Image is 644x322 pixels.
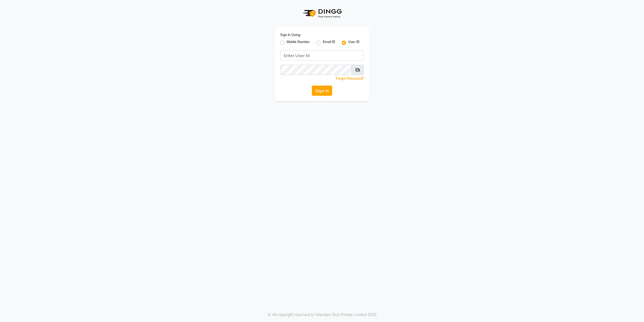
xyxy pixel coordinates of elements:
label: Mobile Number [287,40,310,46]
input: Username [280,50,364,61]
label: Sign In Using: [280,33,301,37]
button: Sign In [312,86,332,96]
input: Username [280,65,352,75]
label: Email ID [323,40,335,46]
a: Forgot Password? [336,76,364,80]
label: User ID [348,40,359,46]
img: logo1.svg [300,5,344,21]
